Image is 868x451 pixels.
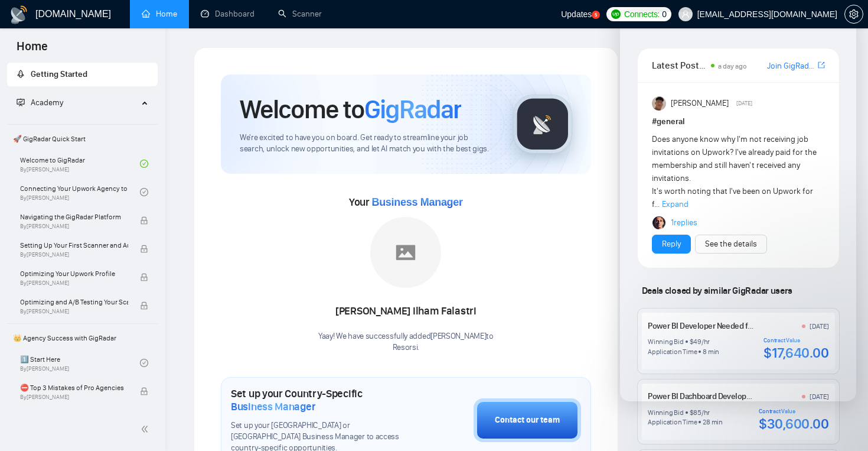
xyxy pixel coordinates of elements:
iframe: Intercom live chat [620,12,856,401]
span: Connects: [624,8,660,21]
a: 5 [592,11,600,19]
div: Yaay! We have successfully added [PERSON_NAME] to [318,331,494,353]
span: lock [140,273,148,281]
span: By [PERSON_NAME] [20,280,128,287]
span: By [PERSON_NAME] [20,223,128,230]
a: searchScanner [278,9,322,19]
img: upwork-logo.png [611,9,621,19]
a: homeHome [142,9,177,19]
span: 👑 Agency Success with GigRadar [8,326,156,350]
span: Optimizing Your Upwork Profile [20,268,128,280]
iframe: Intercom live chat [828,411,856,439]
a: setting [844,9,863,19]
span: We're excited to have you on board. Get ready to streamline your job search, unlock new opportuni... [240,132,494,155]
img: logo [9,5,28,24]
span: lock [140,301,148,310]
span: check-circle [140,188,148,196]
button: Contact our team [474,398,581,442]
span: By [PERSON_NAME] [20,251,128,258]
img: gigradar-logo.png [513,95,572,154]
span: user [681,10,690,18]
a: dashboardDashboard [201,9,254,19]
span: Business Manager [371,196,462,208]
span: 🚀 GigRadar Quick Start [8,127,156,151]
p: Resorsi . [318,342,494,353]
span: Academy [31,98,63,108]
span: double-left [141,423,152,435]
span: Home [7,38,57,63]
div: $30,600.00 [759,415,828,433]
span: Business Manager [231,400,315,413]
span: lock [140,245,148,253]
span: lock [140,216,148,225]
div: Winning Bid [648,408,683,417]
div: 28 min [703,417,723,427]
span: check-circle [140,359,148,367]
span: setting [845,9,863,19]
a: Welcome to GigRadarBy[PERSON_NAME] [20,151,140,177]
span: ⛔ Top 3 Mistakes of Pro Agencies [20,382,128,394]
div: [PERSON_NAME] Ilham Falastri [318,301,494,322]
img: placeholder.png [370,217,441,288]
span: Setting Up Your First Scanner and Auto-Bidder [20,239,128,251]
span: Navigating the GigRadar Platform [20,211,128,223]
span: By [PERSON_NAME] [20,394,128,401]
span: rocket [17,70,25,78]
span: Updates [561,9,592,19]
div: Contact our team [495,414,560,427]
span: Getting Started [31,69,87,79]
li: Getting Started [7,63,158,86]
span: lock [140,387,148,395]
div: /hr [701,408,710,417]
button: setting [844,5,863,24]
span: By [PERSON_NAME] [20,308,128,315]
span: fund-projection-screen [17,98,25,106]
h1: Welcome to [240,93,461,125]
div: $ [690,408,694,417]
a: Connecting Your Upwork Agency to GigRadarBy[PERSON_NAME] [20,179,140,205]
span: check-circle [140,160,148,168]
div: 85 [693,408,701,417]
div: Application Time [648,417,697,427]
a: 1️⃣ Start HereBy[PERSON_NAME] [20,350,140,376]
span: Optimizing and A/B Testing Your Scanner for Better Results [20,296,128,308]
span: Academy [17,98,63,108]
text: 5 [595,12,598,18]
div: Contract Value [759,408,828,415]
span: Your [349,196,463,209]
span: 0 [662,8,667,21]
span: GigRadar [364,93,461,125]
h1: Set up your Country-Specific [231,387,415,413]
